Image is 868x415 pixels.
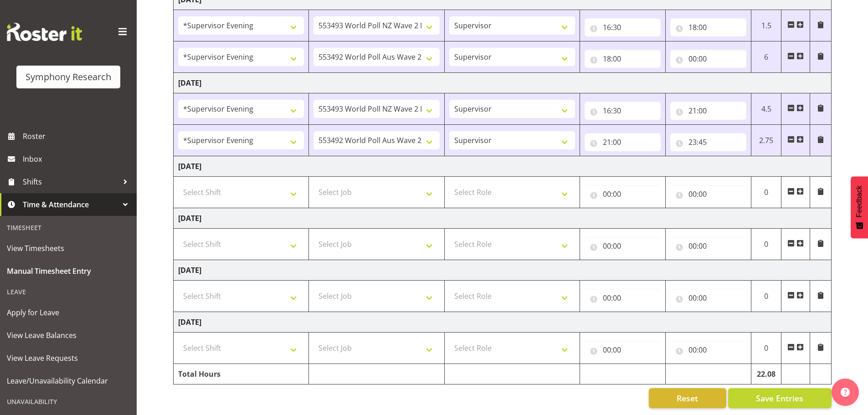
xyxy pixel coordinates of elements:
input: Click to select... [670,18,746,36]
input: Click to select... [585,102,661,120]
div: Timesheet [2,218,134,237]
td: [DATE] [174,260,832,281]
input: Click to select... [585,185,661,203]
input: Click to select... [585,289,661,307]
span: View Leave Balances [7,328,130,342]
span: Save Entries [756,392,803,404]
td: [DATE] [174,208,832,229]
span: Manual Timesheet Entry [7,264,130,278]
input: Click to select... [670,289,746,307]
td: Total Hours [174,364,309,384]
img: help-xxl-2.png [841,388,850,397]
a: Manual Timesheet Entry [2,260,134,282]
span: View Timesheets [7,241,130,255]
div: Leave [2,282,134,301]
input: Click to select... [670,237,746,255]
button: Feedback - Show survey [851,176,868,238]
div: Unavailability [2,392,134,411]
td: 0 [751,177,781,208]
span: Feedback [855,185,863,217]
a: Apply for Leave [2,301,134,324]
span: Inbox [23,152,132,166]
div: Symphony Research [26,70,111,84]
a: Leave/Unavailability Calendar [2,369,134,392]
input: Click to select... [585,133,661,151]
input: Click to select... [585,341,661,359]
a: View Leave Balances [2,324,134,347]
span: Shifts [23,175,118,189]
td: 6 [751,41,781,73]
td: [DATE] [174,156,832,177]
a: View Leave Requests [2,347,134,369]
td: 1.5 [751,10,781,41]
input: Click to select... [585,18,661,36]
span: Apply for Leave [7,306,130,319]
input: Click to select... [670,341,746,359]
td: 0 [751,229,781,260]
input: Click to select... [670,50,746,68]
button: Reset [649,388,726,408]
img: Rosterit website logo [7,23,82,41]
span: Roster [23,129,132,143]
td: 22.08 [751,364,781,384]
span: View Leave Requests [7,351,130,365]
input: Click to select... [670,185,746,203]
span: Time & Attendance [23,198,118,211]
span: Leave/Unavailability Calendar [7,374,130,388]
td: [DATE] [174,312,832,333]
td: [DATE] [174,73,832,93]
span: Reset [677,392,698,404]
input: Click to select... [670,133,746,151]
a: View Timesheets [2,237,134,260]
td: 0 [751,281,781,312]
input: Click to select... [670,102,746,120]
td: 2.75 [751,125,781,156]
input: Click to select... [585,237,661,255]
td: 0 [751,333,781,364]
td: 4.5 [751,93,781,125]
button: Save Entries [728,388,832,408]
input: Click to select... [585,50,661,68]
